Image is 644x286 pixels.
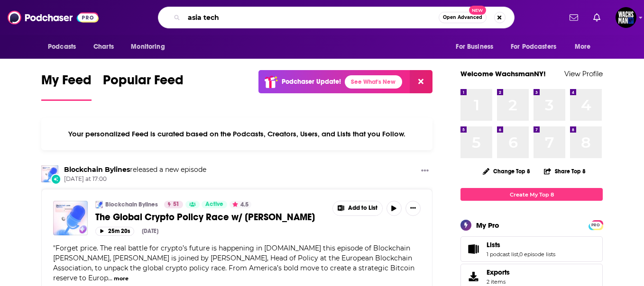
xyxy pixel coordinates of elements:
button: Open AdvancedNew [439,12,487,23]
button: open menu [449,38,505,56]
div: [DATE] [142,228,158,234]
span: Exports [487,268,510,277]
span: 2 items [487,278,510,285]
div: New Episode [51,174,61,184]
button: 25m 20s [95,227,134,236]
a: PRO [590,221,601,228]
img: User Profile [616,7,636,28]
a: 0 episode lists [519,251,555,258]
span: Popular Feed [103,72,184,94]
span: The Global Crypto Policy Race w/ [PERSON_NAME] [95,211,315,223]
span: [DATE] at 17:00 [64,175,206,183]
span: For Podcasters [511,40,556,54]
span: " [53,244,414,282]
button: open menu [505,38,570,56]
button: open menu [568,38,603,56]
a: Blockchain Bylines [105,201,158,208]
a: Lists [487,241,555,249]
button: Share Top 8 [543,162,586,180]
span: My Feed [41,72,92,94]
button: open menu [124,38,177,56]
img: Blockchain Bylines [95,201,103,208]
p: Podchaser Update! [282,78,341,86]
button: Show More Button [405,201,421,216]
span: Charts [93,40,114,54]
a: 1 podcast list [487,251,518,258]
span: Add to List [348,205,377,212]
a: 51 [164,201,183,208]
button: Show More Button [417,165,432,177]
span: Monitoring [131,40,165,54]
a: See What's New [345,75,402,89]
a: Create My Top 8 [460,188,603,201]
span: Podcasts [48,40,76,54]
span: Open Advanced [443,15,482,20]
span: Lists [487,241,500,249]
button: Show profile menu [616,7,636,28]
img: Blockchain Bylines [41,165,58,182]
img: The Global Crypto Policy Race w/ Erwin Voloder [53,201,88,235]
span: , [518,251,519,258]
span: Lists [460,236,603,262]
a: Lists [464,242,483,256]
div: Search podcasts, credits, & more... [158,7,515,28]
span: Logged in as WachsmanNY [616,7,636,28]
span: For Business [456,40,493,54]
span: Active [205,200,223,209]
span: New [469,6,486,15]
a: Active [202,201,227,208]
a: Popular Feed [103,72,184,101]
span: Forget price. The real battle for crypto’s future is happening in [DOMAIN_NAME] this episode of B... [53,244,414,282]
a: Blockchain Bylines [64,165,130,174]
input: Search podcasts, credits, & more... [184,10,439,25]
button: open menu [41,38,88,56]
a: The Global Crypto Policy Race w/ [PERSON_NAME] [95,211,326,223]
a: View Profile [564,69,603,78]
button: 4.5 [230,201,251,208]
a: My Feed [41,72,92,101]
div: Your personalized Feed is curated based on the Podcasts, Creators, Users, and Lists that you Follow. [41,118,432,150]
button: Change Top 8 [477,165,536,177]
h3: released a new episode [64,165,206,174]
a: Charts [87,38,120,56]
span: PRO [590,222,601,229]
a: Show notifications dropdown [589,9,604,26]
a: Welcome WachsmanNY! [460,69,546,78]
span: ... [108,274,112,282]
button: Show More Button [333,201,382,215]
img: Podchaser - Follow, Share and Rate Podcasts [8,9,99,27]
span: Exports [464,270,483,283]
span: 51 [173,200,179,209]
a: Show notifications dropdown [566,9,582,26]
span: More [575,40,591,54]
button: more [114,275,129,283]
div: My Pro [476,221,499,230]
